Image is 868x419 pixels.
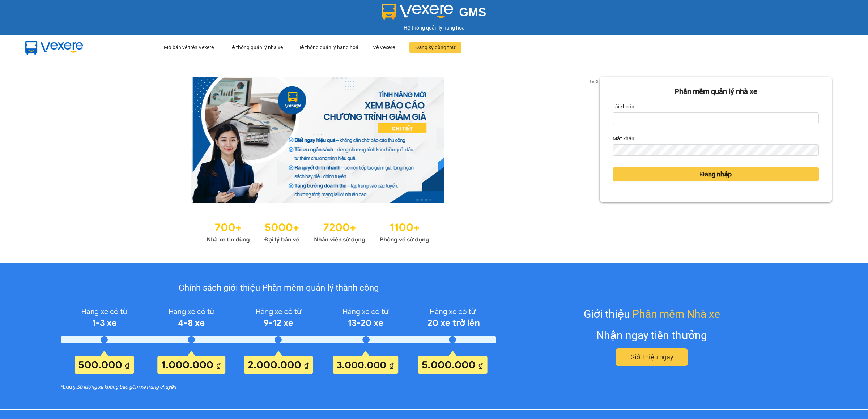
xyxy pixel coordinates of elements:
span: Giới thiệu ngay [630,352,673,362]
li: slide item 1 [308,194,311,197]
div: Chính sách giới thiệu Phần mềm quản lý thành công [61,281,496,295]
a: GMS [382,11,486,17]
img: logo 2 [382,4,454,20]
img: mbUUG5Q.png [18,35,90,59]
span: GMS [459,5,486,19]
div: Hệ thống quản lý hàng hóa [2,24,866,32]
div: Mở bán vé trên Vexere [164,36,214,59]
i: Số lượng xe không bao gồm xe trung chuyển [77,383,176,391]
button: next slide / item [590,77,600,203]
button: Giới thiệu ngay [616,348,688,366]
span: Đăng ký dùng thử [415,43,455,51]
span: Đăng nhập [700,169,732,179]
input: Tài khoản [613,112,819,124]
button: Đăng nhập [613,167,819,181]
div: Về Vexere [373,36,395,59]
button: Đăng ký dùng thử [409,42,461,53]
div: Phần mềm quản lý nhà xe [613,86,819,97]
li: slide item 2 [316,194,319,197]
button: previous slide / item [36,77,46,203]
p: 1 of 3 [587,77,600,86]
li: slide item 3 [325,194,328,197]
label: Mật khẩu [613,133,634,144]
label: Tài khoản [613,101,634,112]
div: *Lưu ý: [61,383,496,391]
img: policy-intruduce-detail.png [61,304,496,374]
div: Hệ thống quản lý nhà xe [228,36,283,59]
div: Giới thiệu [584,305,720,322]
div: Nhận ngay tiền thưởng [596,327,707,344]
img: Statistics.png [207,218,429,245]
input: Mật khẩu [613,144,819,156]
span: Phần mềm Nhà xe [632,305,720,322]
div: Hệ thống quản lý hàng hoá [297,36,358,59]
